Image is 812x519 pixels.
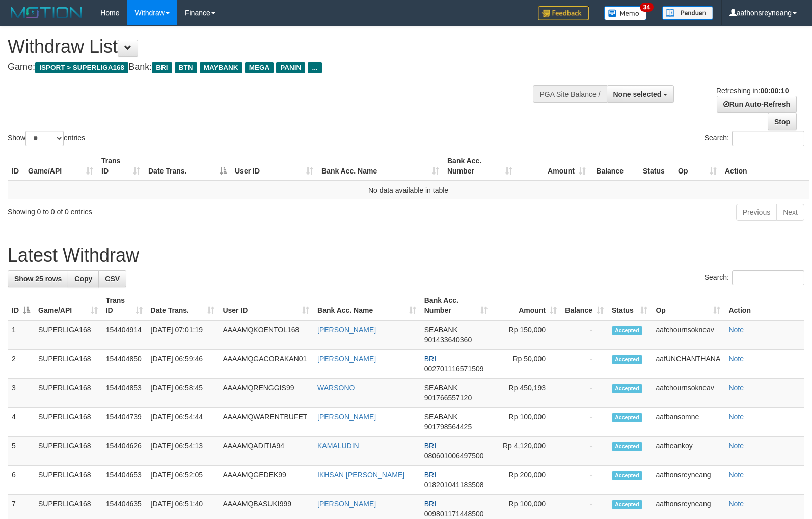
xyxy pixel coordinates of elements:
[219,466,313,495] td: AAAAMQGEDEK99
[492,466,561,495] td: Rp 200,000
[561,320,608,350] td: -
[612,326,642,335] span: Accepted
[492,320,561,350] td: Rp 150,000
[612,384,642,393] span: Accepted
[652,408,724,437] td: aafbansomne
[492,350,561,379] td: Rp 50,000
[424,510,484,518] span: Copy 009801171448500 to clipboard
[105,275,120,283] span: CSV
[604,6,647,20] img: Button%20Memo.svg
[424,442,436,450] span: BRI
[724,291,804,320] th: Action
[492,291,561,320] th: Amount: activate to sort column ascending
[98,270,126,287] a: CSV
[8,408,34,437] td: 4
[34,320,102,350] td: SUPERLIGA168
[147,379,219,408] td: [DATE] 06:58:45
[102,320,147,350] td: 154404914
[561,437,608,466] td: -
[538,6,589,20] img: Feedback.jpg
[612,355,642,364] span: Accepted
[34,437,102,466] td: SUPERLIGA168
[662,6,713,20] img: panduan.png
[652,437,724,466] td: aafheankoy
[175,62,197,73] span: BTN
[420,291,492,320] th: Bank Acc. Number: activate to sort column ascending
[8,379,34,408] td: 3
[640,3,654,12] span: 34
[721,152,809,181] th: Action
[533,85,606,103] div: PGA Site Balance /
[147,408,219,437] td: [DATE] 06:54:44
[68,270,99,287] a: Copy
[8,245,804,266] h1: Latest Withdraw
[200,62,242,73] span: MAYBANK
[424,423,472,431] span: Copy 901798564425 to clipboard
[613,90,662,98] span: None selected
[147,437,219,466] td: [DATE] 06:54:13
[732,270,804,285] input: Search:
[424,481,484,489] span: Copy 018201041183508 to clipboard
[424,365,484,373] span: Copy 002701116571509 to clipboard
[492,437,561,466] td: Rp 4,120,000
[705,270,804,285] label: Search:
[652,320,724,350] td: aafchournsokneav
[317,326,376,334] a: [PERSON_NAME]
[102,379,147,408] td: 154404853
[652,379,724,408] td: aafchournsokneav
[152,62,172,73] span: BRI
[313,291,420,320] th: Bank Acc. Name: activate to sort column ascending
[276,62,305,73] span: PANIN
[607,85,674,103] button: None selected
[245,62,274,73] span: MEGA
[443,152,517,181] th: Bank Acc. Number: activate to sort column ascending
[144,152,231,181] th: Date Trans.: activate to sort column descending
[728,326,744,334] a: Note
[8,466,34,495] td: 6
[717,96,797,113] a: Run Auto-Refresh
[147,466,219,495] td: [DATE] 06:52:05
[8,5,85,20] img: MOTION_logo.png
[317,355,376,363] a: [PERSON_NAME]
[317,471,404,479] a: IKHSAN [PERSON_NAME]
[652,291,724,320] th: Op: activate to sort column ascending
[424,500,436,508] span: BRI
[8,203,331,217] div: Showing 0 to 0 of 0 entries
[8,131,85,146] label: Show entries
[768,113,797,130] a: Stop
[736,204,777,221] a: Previous
[612,442,642,451] span: Accepted
[728,355,744,363] a: Note
[147,291,219,320] th: Date Trans.: activate to sort column ascending
[317,152,443,181] th: Bank Acc. Name: activate to sort column ascending
[608,291,652,320] th: Status: activate to sort column ascending
[652,466,724,495] td: aafhonsreyneang
[8,152,24,181] th: ID
[34,291,102,320] th: Game/API: activate to sort column ascending
[317,384,355,392] a: WARSONO
[561,291,608,320] th: Balance: activate to sort column ascending
[590,152,639,181] th: Balance
[561,379,608,408] td: -
[102,437,147,466] td: 154404626
[424,384,458,392] span: SEABANK
[776,204,804,221] a: Next
[424,326,458,334] span: SEABANK
[219,320,313,350] td: AAAAMQKOENTOL168
[97,152,144,181] th: Trans ID: activate to sort column ascending
[492,379,561,408] td: Rp 450,193
[231,152,317,181] th: User ID: activate to sort column ascending
[147,350,219,379] td: [DATE] 06:59:46
[317,442,359,450] a: KAMALUDIN
[8,62,531,72] h4: Game: Bank:
[219,408,313,437] td: AAAAMQWARENTBUFET
[674,152,721,181] th: Op: activate to sort column ascending
[25,131,64,146] select: Showentries
[424,336,472,344] span: Copy 901433640360 to clipboard
[219,291,313,320] th: User ID: activate to sort column ascending
[74,275,92,283] span: Copy
[308,62,321,73] span: ...
[102,408,147,437] td: 154404739
[561,408,608,437] td: -
[317,500,376,508] a: [PERSON_NAME]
